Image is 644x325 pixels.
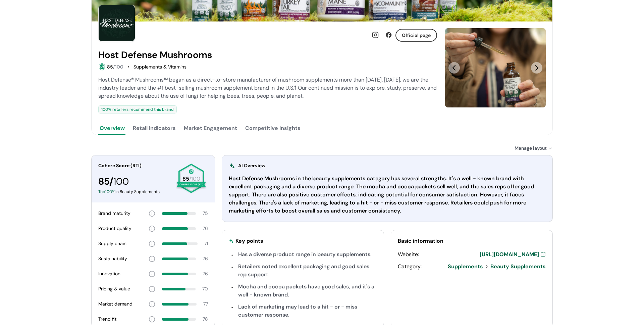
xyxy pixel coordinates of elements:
[133,63,186,71] div: Supplements & Vitamins
[238,303,357,318] span: Lack of marketing may lead to a hit - or - miss customer response.
[238,283,374,298] span: Mocha and cocoa packets have good sales, and it's a well - known brand.
[162,242,198,245] div: 71 percent
[98,189,170,195] div: In Beauty Supplements
[490,263,546,271] span: Beauty Supplements
[98,270,120,277] div: Innovation
[203,316,208,323] div: 78
[398,250,419,259] div: Website:
[98,50,212,60] h2: Host Defense Mushrooms
[204,240,208,247] div: 71
[98,240,126,247] div: Supply chain
[398,263,422,271] div: Category:
[531,62,542,74] button: Next Slide
[203,270,208,277] div: 76
[182,122,238,135] button: Market Engagement
[113,175,129,188] span: 100
[229,175,546,215] div: Host Defense Mushrooms in the beauty supplements category has several strengths. It's a well - kn...
[162,258,196,260] div: 76 percent
[98,300,132,308] div: Market demand
[515,145,553,152] div: Manage layout
[162,318,196,321] div: 78 percent
[98,285,130,292] div: Pricing & value
[398,237,546,245] div: Basic information
[113,64,123,70] span: /100
[448,263,483,271] span: Supplements
[98,5,135,42] img: Brand Photo
[162,303,197,306] div: 77 percent
[395,29,437,42] button: Official page
[98,175,170,189] div: 85 /
[445,28,546,107] img: Slide 0
[98,225,131,232] div: Product quality
[98,210,130,217] div: Brand maturity
[98,255,127,262] div: Sustainability
[238,251,372,258] span: Has a diverse product range in beauty supplements.
[98,105,177,113] div: 100 % retailers recommend this brand
[480,250,546,259] a: [URL][DOMAIN_NAME]
[131,122,177,135] button: Retail Indicators
[448,62,460,74] button: Previous Slide
[98,189,115,194] span: Top 100 %
[182,175,189,182] span: 85
[203,225,208,232] div: 76
[235,237,263,245] div: Key points
[203,210,208,217] div: 75
[445,28,546,107] div: Carousel
[98,316,116,323] div: Trend fit
[98,162,170,169] div: Cohere Score (RTI)
[244,122,302,135] button: Competitive Insights
[107,64,113,70] span: 85
[203,300,208,308] div: 77
[229,162,265,169] div: AI Overview
[445,28,546,107] div: Slide 1
[202,285,208,292] div: 70
[238,263,369,278] span: Retailers noted excellent packaging and good sales rep support.
[162,288,196,290] div: 70 percent
[162,212,196,215] div: 75 percent
[162,227,196,230] div: 76 percent
[203,255,208,262] div: 76
[162,273,196,275] div: 76 percent
[189,175,200,182] span: /100
[98,76,437,99] span: Host Defense® Mushrooms™ began as a direct-to-store manufacturer of mushroom supplements more tha...
[98,122,126,135] button: Overview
